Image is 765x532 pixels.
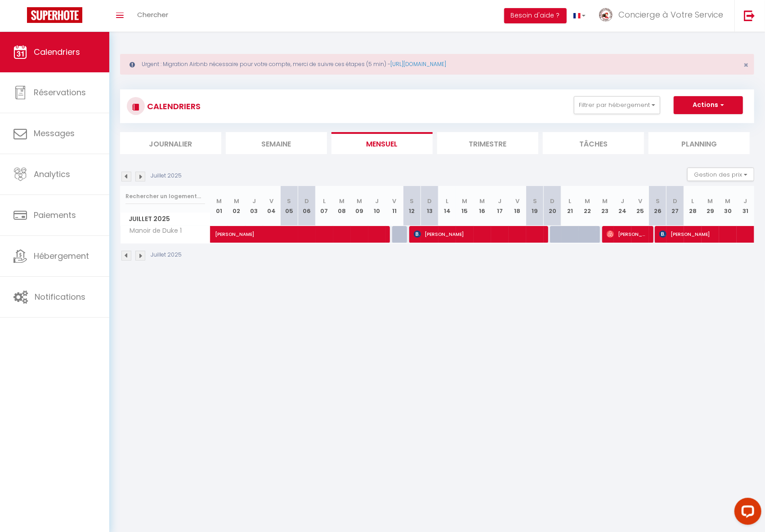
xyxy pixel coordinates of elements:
[331,132,433,154] li: Mensuel
[687,168,754,181] button: Gestion des prix
[339,197,344,205] abbr: M
[145,96,201,116] h3: CALENDRIERS
[744,197,747,205] abbr: J
[691,197,694,205] abbr: L
[368,186,386,226] th: 10
[509,186,526,226] th: 18
[568,197,571,205] abbr: L
[585,197,590,205] abbr: M
[618,9,723,20] span: Concierge à Votre Service
[727,494,765,532] iframe: LiveChat chat widget
[410,197,414,205] abbr: S
[719,186,737,226] th: 30
[246,186,263,226] th: 03
[403,186,421,226] th: 12
[120,132,221,154] li: Journalier
[631,186,649,226] th: 25
[357,197,362,205] abbr: M
[602,197,608,205] abbr: M
[333,186,351,226] th: 08
[137,10,168,19] span: Chercher
[649,132,750,154] li: Planning
[228,186,246,226] th: 02
[34,46,80,58] span: Calendriers
[287,197,291,205] abbr: S
[446,197,448,205] abbr: L
[561,186,579,226] th: 21
[304,197,309,205] abbr: D
[544,186,561,226] th: 20
[614,186,631,226] th: 24
[526,186,544,226] th: 19
[474,186,491,226] th: 16
[121,213,210,226] span: Juillet 2025
[702,186,719,226] th: 29
[27,7,82,23] img: Super Booking
[34,209,76,221] span: Paiements
[226,132,327,154] li: Semaine
[707,197,713,205] abbr: M
[234,197,239,205] abbr: M
[393,197,397,205] abbr: V
[151,172,182,180] p: Juillet 2025
[743,59,748,71] span: ×
[375,197,379,205] abbr: J
[674,96,743,114] button: Actions
[579,186,596,226] th: 22
[215,221,422,238] span: [PERSON_NAME]
[323,197,326,205] abbr: L
[437,132,538,154] li: Trimestre
[34,128,75,139] span: Messages
[456,186,474,226] th: 15
[744,10,755,21] img: logout
[34,87,86,98] span: Réservations
[515,197,519,205] abbr: V
[725,197,730,205] abbr: M
[543,132,644,154] li: Tâches
[574,96,660,114] button: Filtrer par hébergement
[550,197,555,205] abbr: D
[125,188,205,204] input: Rechercher un logement...
[427,197,432,205] abbr: D
[210,226,228,243] a: [PERSON_NAME]
[34,250,89,262] span: Hébergement
[298,186,316,226] th: 06
[316,186,333,226] th: 07
[281,186,298,226] th: 05
[252,197,256,205] abbr: J
[122,226,184,236] span: Manoir de Duke 1
[638,197,642,205] abbr: V
[438,186,456,226] th: 14
[621,197,624,205] abbr: J
[599,8,613,22] img: ...
[414,226,542,243] span: [PERSON_NAME]
[607,226,648,243] span: [PERSON_NAME]
[120,54,754,75] div: Urgent : Migration Airbnb nécessaire pour votre compte, merci de suivre ces étapes (5 min) -
[216,197,222,205] abbr: M
[533,197,537,205] abbr: S
[351,186,368,226] th: 09
[35,291,85,302] span: Notifications
[596,186,614,226] th: 23
[491,186,509,226] th: 17
[210,186,228,226] th: 01
[263,186,281,226] th: 04
[737,186,754,226] th: 31
[498,197,501,205] abbr: J
[151,251,182,259] p: Juillet 2025
[684,186,702,226] th: 28
[386,186,403,226] th: 11
[390,60,446,68] a: [URL][DOMAIN_NAME]
[421,186,438,226] th: 13
[462,197,467,205] abbr: M
[34,168,70,180] span: Analytics
[667,186,684,226] th: 27
[479,197,485,205] abbr: M
[649,186,667,226] th: 26
[656,197,660,205] abbr: S
[743,61,748,69] button: Close
[504,8,567,23] button: Besoin d'aide ?
[270,197,274,205] abbr: V
[673,197,677,205] abbr: D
